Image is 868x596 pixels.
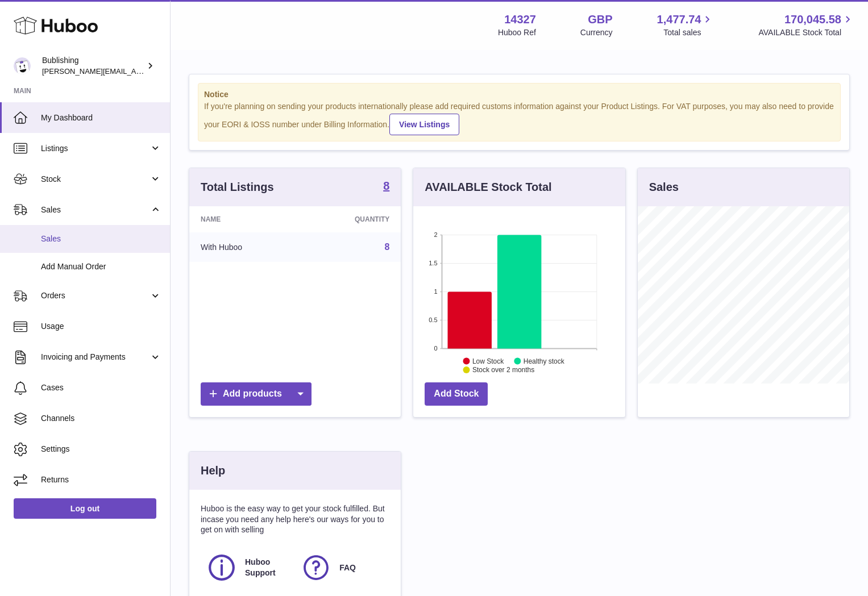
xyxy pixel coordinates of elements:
a: View Listings [389,114,459,135]
span: Invoicing and Payments [41,352,149,362]
a: 8 [383,180,389,194]
span: My Dashboard [41,112,161,123]
a: 8 [384,242,389,252]
strong: Notice [204,89,834,100]
a: FAQ [301,552,384,583]
span: Total sales [663,27,714,38]
span: [PERSON_NAME][EMAIL_ADDRESS][DOMAIN_NAME] [42,66,228,76]
a: 170,045.58 AVAILABLE Stock Total [758,12,854,38]
text: 1.5 [429,260,438,266]
span: Listings [41,143,149,154]
span: Sales [41,234,161,244]
span: Sales [41,205,149,215]
span: Orders [41,290,149,301]
strong: 8 [383,180,389,191]
th: Name [189,206,301,232]
h3: AVAILABLE Stock Total [425,180,551,195]
span: Usage [41,321,161,332]
h3: Sales [649,180,679,195]
text: Healthy stock [524,357,565,365]
text: 1 [434,288,438,295]
span: AVAILABLE Stock Total [758,27,854,38]
strong: GBP [588,12,612,27]
h3: Total Listings [201,180,274,195]
td: With Huboo [189,232,301,262]
div: Bublishing [42,55,144,77]
img: hamza@bublishing.com [14,57,31,74]
th: Quantity [301,206,401,232]
span: FAQ [339,562,356,573]
span: Cases [41,382,161,393]
a: Add Stock [425,382,488,406]
span: Add Manual Order [41,261,161,272]
div: Currency [580,27,613,38]
span: Stock [41,174,149,185]
a: Log out [14,498,156,519]
span: 1,477.74 [657,12,701,27]
a: Add products [201,382,312,406]
text: 2 [434,231,438,238]
text: 0 [434,345,438,352]
a: 1,477.74 Total sales [657,12,715,38]
text: 0.5 [429,316,438,323]
span: Channels [41,413,161,424]
span: Huboo Support [245,557,288,578]
strong: 14327 [504,12,536,27]
a: Huboo Support [206,552,289,583]
span: Returns [41,474,161,485]
text: Low Stock [472,357,504,365]
p: Huboo is the easy way to get your stock fulfilled. But incase you need any help here's our ways f... [201,503,389,536]
div: If you're planning on sending your products internationally please add required customs informati... [204,101,834,135]
text: Stock over 2 months [472,366,534,374]
span: 170,045.58 [784,12,841,27]
h3: Help [201,463,225,478]
div: Huboo Ref [498,27,536,38]
span: Settings [41,444,161,455]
